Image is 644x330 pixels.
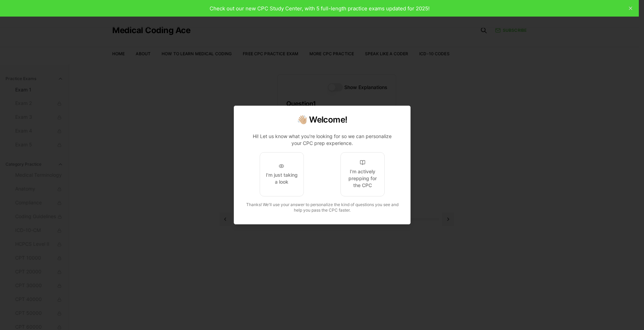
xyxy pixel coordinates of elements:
button: I'm actively prepping for the CPC [340,152,385,196]
h2: 👋🏼 Welcome! [242,114,402,125]
button: I'm just taking a look [259,152,304,196]
p: Hi! Let us know what you're looking for so we can personalize your CPC prep experience. [248,133,396,147]
div: I'm actively prepping for the CPC [346,168,379,189]
div: I'm just taking a look [265,172,298,185]
span: Thanks! We'll use your answer to personalize the kind of questions you see and help you pass the ... [246,202,398,213]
